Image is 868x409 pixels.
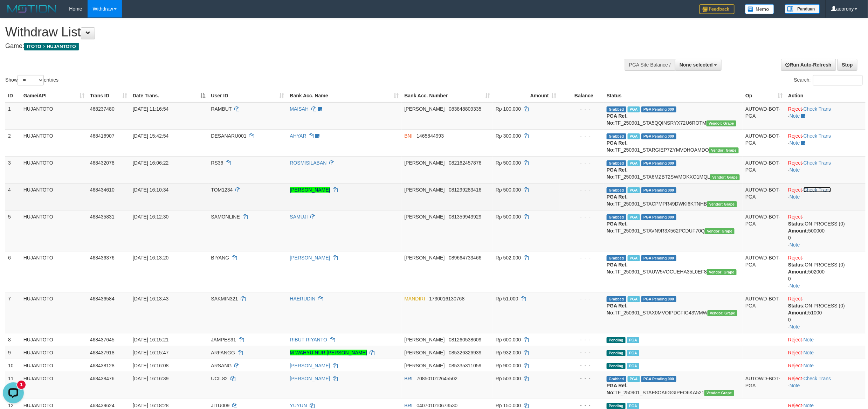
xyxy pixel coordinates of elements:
[562,254,601,261] div: - - -
[788,187,802,193] a: Reject
[804,350,814,355] a: Note
[21,102,87,130] td: HUJANTOTO
[449,255,481,261] span: Copy 089664733466 to clipboard
[559,89,604,102] th: Balance
[788,376,802,381] a: Reject
[743,372,785,399] td: AUTOWD-BOT-PGA
[405,296,425,301] span: MANDIRI
[785,333,866,346] td: ·
[743,183,785,210] td: AUTOWD-BOT-PGA
[5,292,21,333] td: 7
[604,102,743,130] td: TF_250901_STA5QQINSRYX72U6ROTM
[449,106,481,112] span: Copy 083848809335 to clipboard
[133,106,168,112] span: [DATE] 11:16:54
[788,403,802,408] a: Reject
[211,214,240,220] span: SAMONLINE
[607,167,628,180] b: PGA Ref. No:
[290,296,316,301] a: HAERUDIN
[788,160,802,166] a: Reject
[449,350,481,355] span: Copy 085326326939 to clipboard
[680,62,713,68] span: None selected
[707,269,737,275] span: Vendor URL: https://settle31.1velocity.biz
[785,4,820,14] img: panduan.png
[788,261,863,282] div: ON PROCESS (0) 502000 0
[405,255,445,261] span: [PERSON_NAME]
[790,113,800,119] a: Note
[21,333,87,346] td: HUJANTOTO
[87,89,130,102] th: Trans ID: activate to sort column ascending
[90,337,115,342] span: 468437645
[743,292,785,333] td: AUTOWD-BOT-PGA
[5,89,21,102] th: ID
[785,251,866,292] td: · ·
[90,403,115,408] span: 468439624
[708,310,737,316] span: Vendor URL: https://settle31.1velocity.biz
[607,140,628,153] b: PGA Ref. No:
[133,187,168,193] span: [DATE] 16:10:34
[417,376,458,381] span: Copy 708501012645502 to clipboard
[21,359,87,372] td: HUJANTOTO
[496,296,518,301] span: Rp 51.000
[562,105,601,112] div: - - -
[21,89,87,102] th: Game/API: activate to sort column ascending
[5,75,58,85] label: Show entries
[785,129,866,156] td: · ·
[130,89,208,102] th: Date Trans.: activate to sort column descending
[785,156,866,183] td: · ·
[496,376,521,381] span: Rp 503.000
[496,106,521,112] span: Rp 100.000
[290,187,330,193] a: [PERSON_NAME]
[607,160,626,166] span: Grabbed
[743,156,785,183] td: AUTOWD-BOT-PGA
[21,210,87,251] td: HUJANTOTO
[496,255,521,261] span: Rp 502.000
[90,255,115,261] span: 468436376
[417,403,458,408] span: Copy 040701010673530 to clipboard
[804,160,831,166] a: Check Trans
[287,89,402,102] th: Bank Acc. Name: activate to sort column ascending
[790,140,800,146] a: Note
[211,133,247,139] span: DESANARU001
[493,89,559,102] th: Amount: activate to sort column ascending
[607,194,628,207] b: PGA Ref. No:
[211,255,229,261] span: BIYANG
[562,213,601,220] div: - - -
[788,255,802,261] a: Reject
[743,210,785,251] td: AUTOWD-BOT-PGA
[704,390,734,396] span: Vendor URL: https://settle31.1velocity.biz
[627,350,639,356] span: Marked by aeokris
[21,292,87,333] td: HUJANTOTO
[604,292,743,333] td: TF_250901_STAX0MVOIPDCFIG43WMW
[290,363,330,368] a: [PERSON_NAME]
[5,333,21,346] td: 8
[607,376,626,382] span: Grabbed
[788,133,802,139] a: Reject
[24,43,79,50] span: ITOTO > HUJANTOTO
[21,372,87,399] td: HUJANTOTO
[211,160,223,166] span: RS36
[785,210,866,251] td: · ·
[607,383,628,395] b: PGA Ref. No:
[838,59,857,71] a: Stop
[133,214,168,220] span: [DATE] 16:12:30
[743,102,785,130] td: AUTOWD-BOT-PGA
[21,183,87,210] td: HUJANTOTO
[628,376,640,382] span: Marked by aeokris
[743,251,785,292] td: AUTOWD-BOT-PGA
[290,337,328,342] a: RIBUT RIYANTO
[788,350,802,355] a: Reject
[625,59,675,71] div: PGA Site Balance /
[604,210,743,251] td: TF_250901_STAVN9R3X562PCDUF70Q
[290,133,306,139] a: AHYAR
[604,89,743,102] th: Status
[700,4,735,14] img: Feedback.jpg
[785,372,866,399] td: · ·
[562,349,601,356] div: - - -
[607,350,626,356] span: Pending
[607,187,626,193] span: Grabbed
[628,160,640,166] span: Marked by aeobudij
[496,214,521,220] span: Rp 500.000
[628,255,640,261] span: Marked by aeofett
[133,255,168,261] span: [DATE] 16:13:20
[607,113,628,126] b: PGA Ref. No:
